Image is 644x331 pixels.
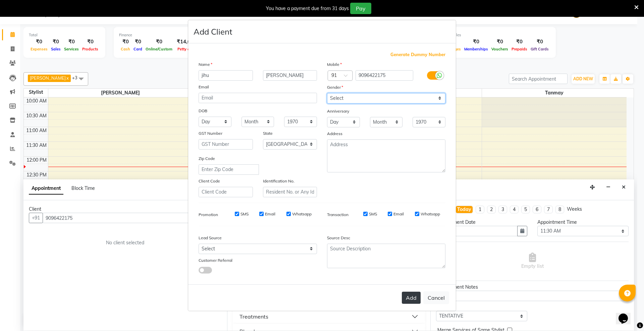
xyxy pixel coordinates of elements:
input: Resident No. or Any Id [263,187,317,197]
input: GST Number [199,139,253,150]
input: First Name [199,70,253,81]
h4: Add Client [194,26,232,38]
label: Whatsapp [292,211,312,217]
label: Zip Code [199,156,215,162]
input: Enter Zip Code [199,164,259,175]
label: Gender [327,84,343,90]
label: GST Number [199,130,222,136]
input: Email [199,93,317,103]
span: Generate Dummy Number [390,51,445,58]
label: DOB [199,108,207,114]
label: Anniversary [327,108,349,114]
input: Last Name [263,70,317,81]
label: SMS [240,211,249,217]
label: SMS [369,211,377,217]
label: Email [393,211,404,217]
label: Customer Referral [199,257,232,263]
label: Promotion [199,212,218,218]
label: Name [199,61,212,68]
label: Transaction [327,212,348,218]
label: Identification No. [263,178,294,184]
label: Email [199,84,209,90]
label: Client Code [199,178,220,184]
button: Add [402,292,421,304]
input: Mobile [356,70,414,81]
label: Whatsapp [421,211,440,217]
label: State [263,130,273,136]
label: Mobile [327,61,342,68]
label: Lead Source [199,235,222,241]
button: Cancel [423,291,449,304]
label: Source Desc [327,235,350,241]
input: Client Code [199,187,253,197]
label: Address [327,131,342,137]
label: Email [265,211,275,217]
